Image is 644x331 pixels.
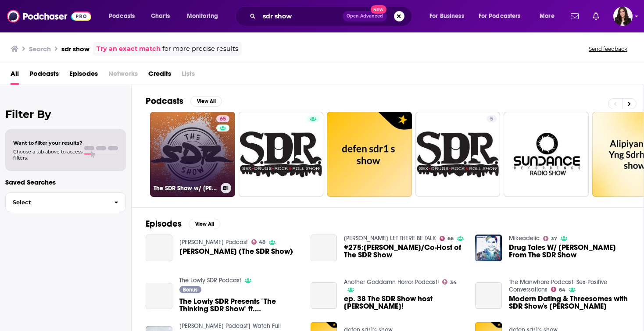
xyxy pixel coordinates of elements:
[589,9,603,24] a: Show notifications dropdown
[6,199,107,205] span: Select
[5,178,126,186] p: Saved Searches
[509,278,607,293] a: The Manwhore Podcast: Sex-Positive Conversations
[311,235,337,261] a: #275:Ralph Sutton/Co-Host of The SDR Show
[220,115,226,124] span: 65
[344,244,465,259] span: #275:[PERSON_NAME]/Co-Host of The SDR Show
[543,236,557,241] a: 37
[108,67,138,85] span: Networks
[371,5,386,14] span: New
[559,288,565,292] span: 64
[344,278,439,286] a: Another Goddamn Horror Podcast!
[97,44,161,54] a: Try an exact match
[5,192,126,212] button: Select
[11,67,19,85] a: All
[162,44,238,54] span: for more precise results
[145,9,175,23] a: Charts
[5,108,126,121] h2: Filter By
[473,9,533,23] button: open menu
[7,8,91,25] img: Podchaser - Follow, Share and Rate Podcasts
[344,295,465,310] a: ep. 38 The SDR Show host Ralph Sutton!
[179,298,300,313] span: The Lowly SDR Presents "The Thinking SDR Show" ft. [PERSON_NAME], [PERSON_NAME], [PERSON_NAME]
[613,7,633,26] span: Logged in as RebeccaShapiro
[183,287,197,292] span: Bonus
[487,115,497,122] a: 5
[509,295,630,310] span: Modern Dating & Threesomes with SDR Show's [PERSON_NAME]
[148,67,171,85] a: Credits
[29,67,59,85] a: Podcasts
[344,235,436,242] a: Dean Delray's LET THERE BE TALK
[69,67,98,85] a: Episodes
[181,9,229,23] button: open menu
[146,283,172,310] a: The Lowly SDR Presents "The Thinking SDR Show" ft. Nadir Mansor, Valerie Han, Erica Fabela
[179,277,241,284] a: The Lowly SDR Podcast
[146,96,183,107] h2: Podcasts
[29,45,51,53] h3: Search
[13,149,82,161] span: Choose a tab above to access filters.
[490,115,493,124] span: 5
[259,240,265,244] span: 48
[179,298,300,313] a: The Lowly SDR Presents "The Thinking SDR Show" ft. Nadir Mansor, Valerie Han, Erica Fabela
[182,67,195,85] span: Lists
[540,10,555,22] span: More
[151,10,170,22] span: Charts
[347,14,383,18] span: Open Advanced
[251,239,266,245] a: 48
[146,96,222,107] a: PodcastsView All
[440,236,454,241] a: 66
[479,10,521,22] span: For Podcasters
[179,248,293,255] span: [PERSON_NAME] (The SDR Show)
[509,244,630,259] span: Drug Tales W/ [PERSON_NAME] From The SDR Show
[567,9,582,24] a: Show notifications dropdown
[509,235,540,242] a: Mikeadelic
[509,244,630,259] a: Drug Tales W/ Ralph Sutton From The SDR Show
[13,140,82,146] span: Want to filter your results?
[450,281,457,285] span: 34
[613,7,633,26] button: Show profile menu
[179,238,248,246] a: Chuck Shute Podcast
[216,115,229,122] a: 65
[61,45,89,53] h3: sdr show
[551,287,565,292] a: 64
[146,218,220,229] a: EpisodesView All
[613,7,633,26] img: User Profile
[343,11,387,21] button: Open AdvancedNew
[146,235,172,261] a: Ralph Sutton (The SDR Show)
[475,282,502,309] a: Modern Dating & Threesomes with SDR Show's Ralph Sutton
[259,9,343,23] input: Search podcasts, credits, & more...
[190,96,222,107] button: View All
[146,218,182,229] h2: Episodes
[533,9,565,23] button: open menu
[344,244,465,259] a: #275:Ralph Sutton/Co-Host of The SDR Show
[447,237,454,241] span: 66
[154,185,217,192] h3: The SDR Show w/ [PERSON_NAME] and [PERSON_NAME]
[475,235,502,261] img: Drug Tales W/ Ralph Sutton From The SDR Show
[442,279,457,285] a: 34
[423,9,475,23] button: open menu
[415,112,501,197] a: 5
[311,282,337,309] a: ep. 38 The SDR Show host Ralph Sutton!
[187,10,218,22] span: Monitoring
[429,10,464,22] span: For Business
[189,219,220,229] button: View All
[109,10,135,22] span: Podcasts
[103,9,146,23] button: open menu
[586,45,630,53] button: Send feedback
[551,237,557,241] span: 37
[509,295,630,310] a: Modern Dating & Threesomes with SDR Show's Ralph Sutton
[344,295,465,310] span: ep. 38 The SDR Show host [PERSON_NAME]!
[150,112,235,197] a: 65The SDR Show w/ [PERSON_NAME] and [PERSON_NAME]
[179,248,293,255] a: Ralph Sutton (The SDR Show)
[243,6,420,26] div: Search podcasts, credits, & more...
